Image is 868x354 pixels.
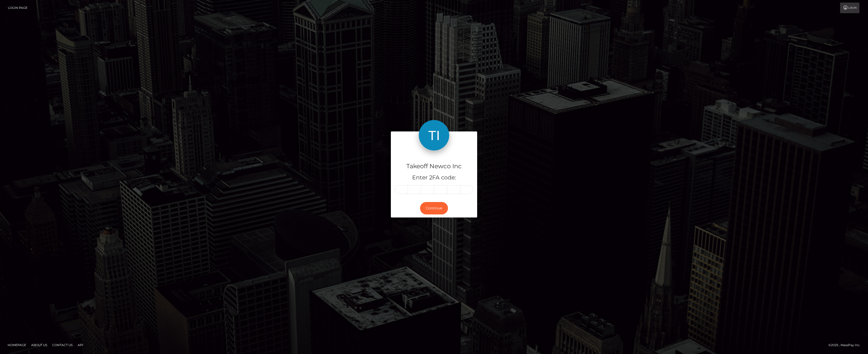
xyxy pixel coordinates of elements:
img: Takeoff Newco Inc [419,120,449,150]
a: About Us [29,341,49,349]
a: Login [840,3,859,13]
a: Login Page [8,3,27,13]
a: API [76,341,85,349]
a: Homepage [6,341,28,349]
a: Contact Us [50,341,75,349]
div: © 2025 , MassPay Inc. [828,342,864,348]
h4: Takeoff Newco Inc [395,162,473,171]
h5: Enter 2FA code: [395,174,473,182]
button: Continue [420,202,448,214]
